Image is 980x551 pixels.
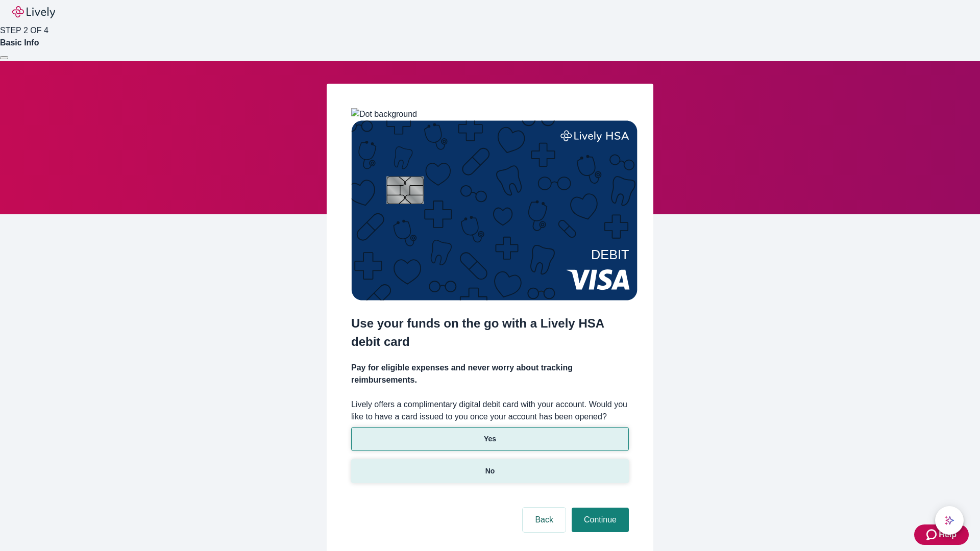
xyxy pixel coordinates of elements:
[935,506,964,535] button: chat
[351,398,629,423] label: Lively offers a complimentary digital debit card with your account. Would you like to have a card...
[351,314,629,351] h2: Use your funds on the go with a Lively HSA debit card
[351,108,417,120] img: Dot background
[351,459,629,483] button: No
[351,427,629,451] button: Yes
[351,362,629,386] h4: Pay for eligible expenses and never worry about tracking reimbursements.
[351,120,638,300] img: Debit card
[12,6,55,18] img: Lively
[523,508,566,532] button: Back
[944,515,954,525] svg: Lively AI Assistant
[939,529,957,541] span: Help
[485,466,495,477] p: No
[572,508,629,532] button: Continue
[914,524,969,545] button: Zendesk support iconHelp
[484,434,496,444] p: Yes
[926,529,939,541] svg: Zendesk support icon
